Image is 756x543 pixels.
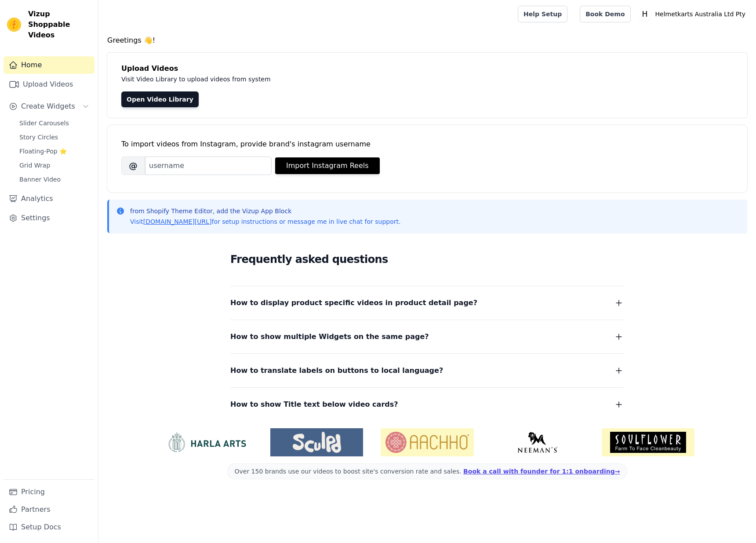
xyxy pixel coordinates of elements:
[121,157,145,175] span: @
[21,101,75,112] span: Create Widgets
[4,76,94,93] a: Upload Videos
[270,432,363,453] img: Sculpd US
[145,157,272,175] input: username
[28,9,91,40] span: Vizup Shoppable Videos
[652,6,749,22] p: Helmetkarts Australia Ltd Pty
[230,297,624,309] button: How to display product specific videos in product detail page?
[230,398,624,411] button: How to show Title text below video cards?
[19,119,69,128] span: Slider Carousels
[14,131,94,143] a: Story Circles
[130,217,400,226] p: Visit for setup instructions or message me in live chat for support.
[19,133,58,142] span: Story Circles
[143,218,212,225] a: [DOMAIN_NAME][URL]
[14,117,94,129] a: Slider Carousels
[642,10,647,18] text: H
[121,91,199,107] a: Open Video Library
[230,331,624,343] button: How to show multiple Widgets on the same page?
[4,501,94,518] a: Partners
[7,18,21,32] img: Vizup
[230,331,429,343] span: How to show multiple Widgets on the same page?
[14,173,94,186] a: Banner Video
[121,74,515,84] p: Visit Video Library to upload videos from system
[580,6,630,22] a: Book Demo
[638,6,749,22] button: H Helmetkarts Australia Ltd Pty
[4,209,94,227] a: Settings
[4,56,94,74] a: Home
[4,190,94,208] a: Analytics
[230,364,443,377] span: How to translate labels on buttons to local language?
[19,175,61,184] span: Banner Video
[130,207,400,215] p: from Shopify Theme Editor, add the Vizup App Block
[463,468,620,475] a: Book a call with founder for 1:1 onboarding
[230,398,398,411] span: How to show Title text below video cards?
[275,157,380,174] button: Import Instagram Reels
[4,518,94,536] a: Setup Docs
[4,483,94,501] a: Pricing
[121,63,733,74] h4: Upload Videos
[602,428,694,456] img: Soulflower
[230,297,477,309] span: How to display product specific videos in product detail page?
[14,145,94,157] a: Floating-Pop ⭐
[19,147,67,156] span: Floating-Pop ⭐
[121,139,733,149] div: To import videos from Instagram, provide brand's instagram username
[518,6,567,22] a: Help Setup
[381,428,473,456] img: Aachho
[19,161,50,170] span: Grid Wrap
[230,364,624,377] button: How to translate labels on buttons to local language?
[14,159,94,171] a: Grid Wrap
[160,432,253,453] img: HarlaArts
[107,35,747,46] h4: Greetings 👋!
[491,432,584,453] img: Neeman's
[230,251,624,268] h2: Frequently asked questions
[4,98,94,115] button: Create Widgets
